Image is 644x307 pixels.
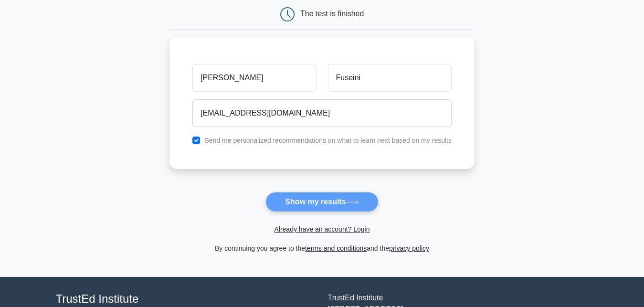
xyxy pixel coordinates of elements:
h4: TrustEd Institute [56,292,317,306]
div: The test is finished [300,10,364,18]
input: Email [192,99,452,127]
a: Already have an account? Login [274,225,370,233]
a: privacy policy [389,244,429,252]
a: terms and conditions [305,244,367,252]
label: Send me personalized recommendations on what to learn next based on my results [204,137,452,144]
input: First name [192,64,316,92]
div: By continuing you agree to the and the [164,243,480,254]
input: Last name [328,64,452,92]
